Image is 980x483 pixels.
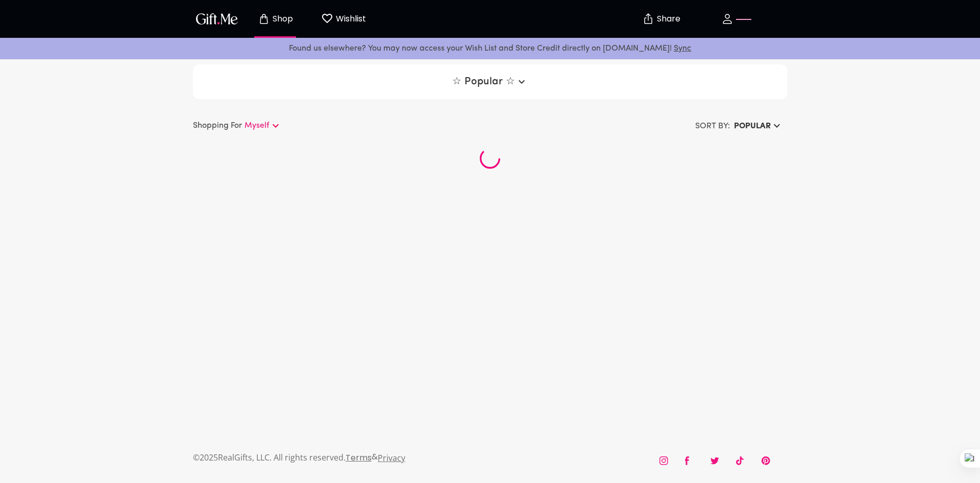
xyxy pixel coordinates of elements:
button: GiftMe Logo [193,13,241,25]
p: © 2025 RealGifts, LLC. All rights reserved. [193,451,346,464]
button: Popular [730,117,787,135]
p: & [372,451,378,473]
a: Sync [674,44,691,53]
h6: SORT BY: [695,120,730,132]
p: Shop [270,15,293,24]
p: Share [654,15,680,24]
a: Privacy [378,452,405,464]
p: Wishlist [333,12,366,26]
button: Wishlist page [315,3,372,35]
p: Found us elsewhere? You may now access your Wish List and Store Credit directly on [DOMAIN_NAME]! [8,42,972,55]
p: Myself [244,120,269,132]
img: secure [642,13,654,25]
button: Share [643,1,679,37]
button: Store page [247,3,303,35]
a: Terms [346,452,372,464]
h6: Popular [734,120,771,132]
span: ☆ Popular ☆ [452,76,527,88]
img: GiftMe Logo [194,11,240,26]
p: Shopping For [193,120,242,132]
button: ☆ Popular ☆ [448,73,531,91]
